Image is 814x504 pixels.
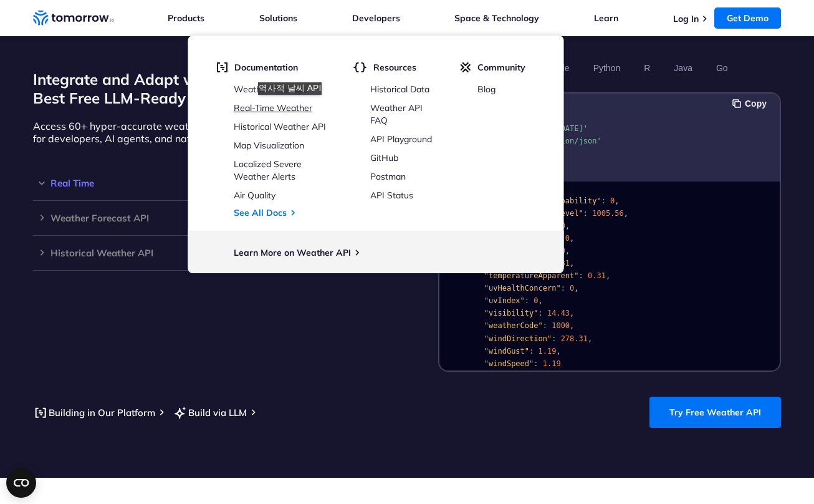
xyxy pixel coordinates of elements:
a: API Playground [370,133,432,145]
a: Log In [673,13,699,24]
span: , [570,321,574,330]
a: See All Docs [234,207,287,218]
a: Blog [477,84,496,95]
button: Go [712,57,732,79]
span: Community [477,62,525,73]
span: 0 [565,234,570,243]
span: 0.31 [588,271,606,280]
span: Resources [373,62,416,73]
span: 1000 [552,321,570,330]
span: : [539,309,543,317]
span: "weatherCode" [484,321,543,330]
span: , [556,347,560,356]
a: Learn [594,12,618,24]
span: Documentation [234,62,298,73]
button: Java [669,57,697,79]
span: 1005.56 [592,209,624,218]
button: Open CMP widget [6,468,36,498]
a: Map Visualization [234,140,304,151]
span: : [561,284,565,293]
span: , [565,246,570,255]
span: , [615,196,619,205]
span: : [579,271,583,280]
a: Try Free Weather API [649,397,781,428]
span: : [525,296,529,305]
a: Products [168,12,204,24]
a: Weather Forecast [234,84,307,95]
span: 1.19 [539,347,557,356]
button: Copy [732,97,770,110]
span: 14.43 [547,309,570,317]
img: doc.svg [217,62,228,73]
a: Build via LLM [173,405,247,420]
h2: Integrate and Adapt with the World’s Best Free LLM-Ready Weather API [33,70,320,107]
a: Get Demo [714,7,781,29]
p: Access 60+ hyper-accurate weather layers – now optimized for developers, AI agents, and natural l... [33,120,320,145]
span: "visibility" [484,309,539,317]
a: API Status [370,190,413,201]
span: , [570,234,574,243]
a: GitHub [370,152,398,163]
span: , [606,271,610,280]
span: , [570,259,574,268]
span: "windGust" [484,347,529,356]
a: Real-Time Weather [234,102,312,114]
h3: Historical Weather API [33,248,320,258]
img: brackets.svg [353,62,367,73]
span: : [543,321,547,330]
a: Historical Weather API [234,121,326,132]
a: Localized Severe Weather Alerts [234,158,302,182]
a: Developers [352,12,400,24]
a: Building in Our Platform [33,405,155,420]
a: Air Quality [234,190,275,201]
span: : [552,334,556,343]
span: 0 [534,296,538,305]
a: Space & Technology [454,12,539,24]
a: Home link [33,9,114,27]
h3: Real Time [33,178,320,188]
span: : [529,347,534,356]
a: Learn More on Weather API [234,247,351,258]
a: Historical Data [370,84,429,95]
span: "uvIndex" [484,296,525,305]
span: "windDirection" [484,334,552,343]
a: Solutions [259,12,297,24]
button: R [639,57,654,79]
button: Python [589,57,625,79]
span: : [601,196,606,205]
span: , [565,221,570,230]
span: , [574,284,578,293]
span: , [588,334,592,343]
a: Postman [370,171,406,182]
h3: Weather Forecast API [33,213,320,223]
span: , [539,296,543,305]
span: "temperatureApparent" [484,271,579,280]
img: tio-c.svg [461,62,471,73]
span: , [570,309,574,317]
span: 0 [570,284,574,293]
a: Weather API FAQ [370,102,423,126]
span: , [624,209,628,218]
span: : [534,359,538,368]
span: 0 [610,196,615,205]
span: 278.31 [561,334,588,343]
span: 1.19 [543,359,561,368]
span: : [583,209,588,218]
span: "uvHealthConcern" [484,284,561,293]
span: "windSpeed" [484,359,534,368]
